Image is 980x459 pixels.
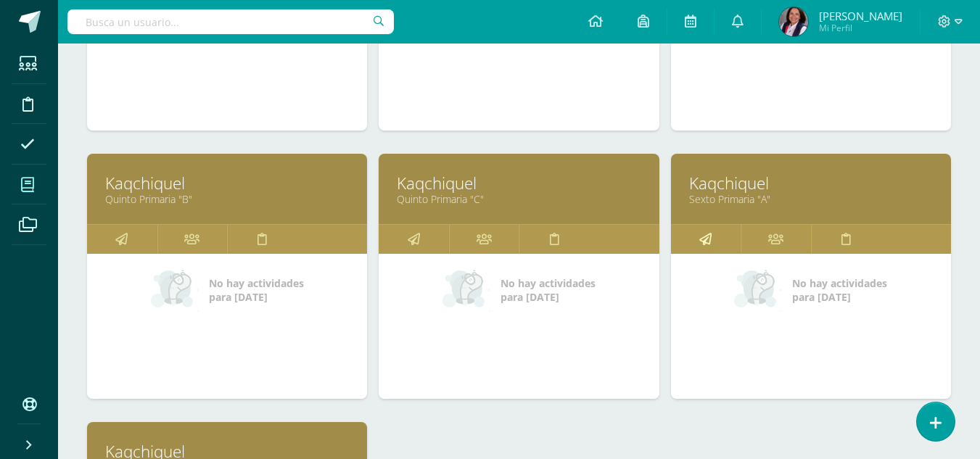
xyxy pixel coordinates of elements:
[442,268,490,312] img: no_activities_small.png
[779,7,808,36] img: f462a79cdc2247d5a0d3055b91035c57.png
[689,172,933,194] a: Kaqchiquel
[819,9,902,23] span: [PERSON_NAME]
[792,276,887,304] span: No hay actividades para [DATE]
[105,172,349,194] a: Kaqchiquel
[819,22,902,34] span: Mi Perfil
[501,276,596,304] span: No hay actividades para [DATE]
[67,9,394,34] input: Busca un usuario...
[151,268,199,312] img: no_activities_small.png
[734,268,782,312] img: no_activities_small.png
[209,276,304,304] span: No hay actividades para [DATE]
[689,192,933,206] a: Sexto Primaria "A"
[397,192,641,206] a: Quinto Primaria "C"
[397,172,641,194] a: Kaqchiquel
[105,192,349,206] a: Quinto Primaria "B"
